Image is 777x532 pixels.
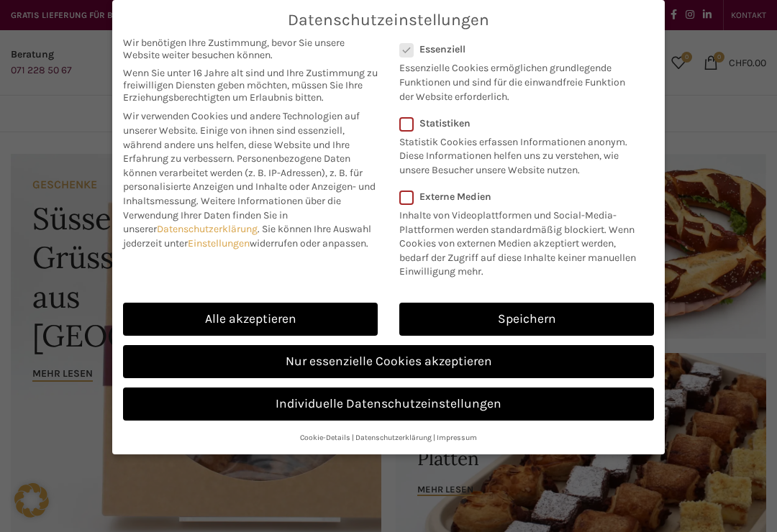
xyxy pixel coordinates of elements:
[123,37,378,61] span: Wir benötigen Ihre Zustimmung, bevor Sie unsere Website weiter besuchen können.
[399,191,645,203] label: Externe Medien
[399,43,635,55] label: Essenziell
[288,11,489,29] span: Datenschutzeinstellungen
[399,303,654,336] a: Speichern
[157,223,258,235] a: Datenschutzerklärung
[437,433,477,442] a: Impressum
[123,110,360,165] span: Wir verwenden Cookies und andere Technologien auf unserer Website. Einige von ihnen sind essenzie...
[399,55,635,104] p: Essenzielle Cookies ermöglichen grundlegende Funktionen und sind für die einwandfreie Funktion de...
[123,67,378,104] span: Wenn Sie unter 16 Jahre alt sind und Ihre Zustimmung zu freiwilligen Diensten geben möchten, müss...
[123,387,654,421] a: Individuelle Datenschutzeinstellungen
[123,345,654,378] a: Nur essenzielle Cookies akzeptieren
[399,117,635,129] label: Statistiken
[399,129,635,178] p: Statistik Cookies erfassen Informationen anonym. Diese Informationen helfen uns zu verstehen, wie...
[123,223,371,249] span: Sie können Ihre Auswahl jederzeit unter widerrufen oder anpassen.
[188,237,250,249] a: Einstellungen
[123,195,341,235] span: Weitere Informationen über die Verwendung Ihrer Daten finden Sie in unserer .
[123,303,378,336] a: Alle akzeptieren
[300,433,350,442] a: Cookie-Details
[399,203,645,279] p: Inhalte von Videoplattformen und Social-Media-Plattformen werden standardmäßig blockiert. Wenn Co...
[123,152,376,207] span: Personenbezogene Daten können verarbeitet werden (z. B. IP-Adressen), z. B. für personalisierte A...
[355,433,432,442] a: Datenschutzerklärung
